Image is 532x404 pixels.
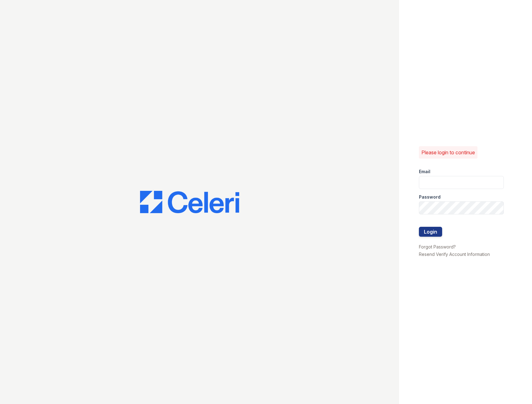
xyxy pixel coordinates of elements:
[419,227,442,237] button: Login
[421,149,475,156] p: Please login to continue
[419,194,441,200] label: Password
[419,169,430,175] label: Email
[140,191,239,213] img: CE_Logo_Blue-a8612792a0a2168367f1c8372b55b34899dd931a85d93a1a3d3e32e68fde9ad4.png
[419,252,490,257] a: Resend Verify Account Information
[419,244,456,249] a: Forgot Password?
